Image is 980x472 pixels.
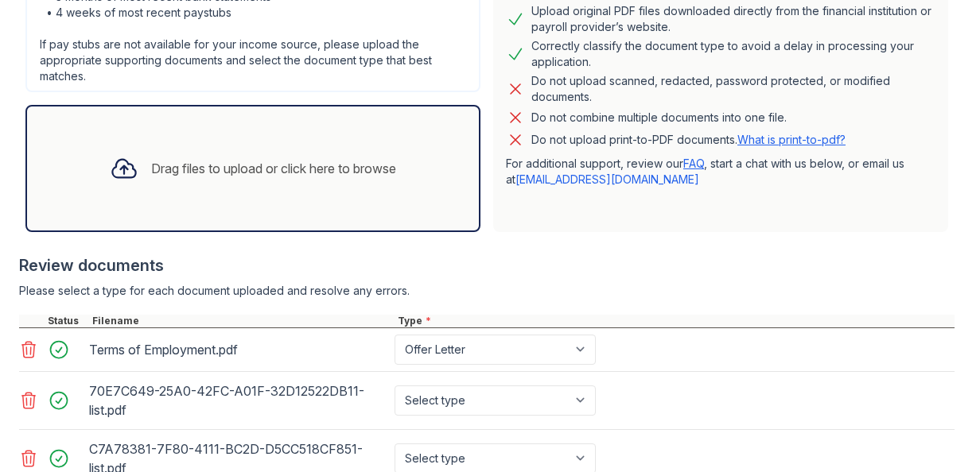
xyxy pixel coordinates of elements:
a: FAQ [683,157,704,170]
a: What is print-to-pdf? [737,133,846,146]
div: Filename [89,315,395,327]
div: Correctly classify the document type to avoid a delay in processing your application. [531,38,935,70]
div: Status [45,315,89,327]
div: Upload original PDF files downloaded directly from the financial institution or payroll provider’... [531,3,935,35]
div: Do not upload scanned, redacted, password protected, or modified documents. [531,73,935,105]
div: Do not combine multiple documents into one file. [531,108,787,127]
div: Please select a type for each document uploaded and resolve any errors. [19,283,955,299]
div: 70E7C649-25A0-42FC-A01F-32D12522DB11-list.pdf [89,378,388,423]
p: For additional support, review our , start a chat with us below, or email us at [506,156,935,188]
a: [EMAIL_ADDRESS][DOMAIN_NAME] [515,172,699,186]
div: Type [395,315,955,327]
div: Drag files to upload or click here to browse [151,159,396,178]
div: Review documents [19,254,955,277]
div: Terms of Employment.pdf [89,337,388,362]
p: Do not upload print-to-PDF documents. [531,132,846,148]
